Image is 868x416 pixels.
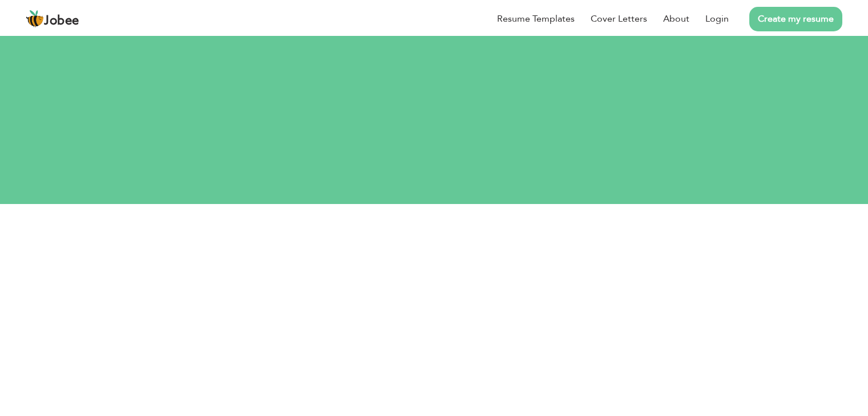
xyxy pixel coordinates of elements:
[497,12,575,26] a: Resume Templates
[44,15,79,27] span: Jobee
[591,12,647,26] a: Cover Letters
[26,10,44,28] img: jobee.io
[749,7,842,31] a: Create my resume
[26,10,79,28] a: Jobee
[705,12,729,26] a: Login
[663,12,689,26] a: About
